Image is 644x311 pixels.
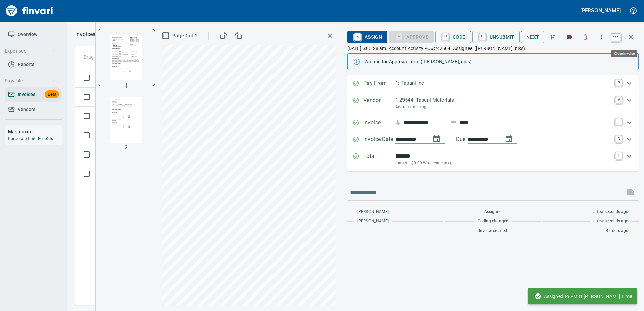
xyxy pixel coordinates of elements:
[395,160,611,167] p: (basis + $0.00 Wholesale tax)
[526,33,539,41] span: Next
[450,119,457,126] svg: Invoice description
[125,82,128,90] p: 1
[441,31,465,43] span: Code
[363,118,395,127] p: Invoice
[579,5,622,16] button: [PERSON_NAME]
[5,27,62,42] a: Overview
[535,293,632,300] span: Assigned to PM31 [PERSON_NAME] Time
[363,152,395,167] p: Total
[389,33,434,39] div: Coding Required
[622,184,639,200] span: This records your message into the invoice and notifies anyone mentioned
[160,30,200,42] button: Page 1 of 2
[456,135,488,143] p: Due
[593,218,629,225] span: a few seconds ago
[5,47,56,55] span: Expenses
[5,87,62,102] a: InvoicesBeta
[125,144,128,152] p: 2
[615,118,622,125] a: I
[8,136,53,141] a: Corporate Card Benefits
[103,35,149,80] img: Page 1
[606,228,629,234] span: 4 hours ago
[546,30,560,44] button: Flag
[18,60,34,69] span: Reports
[472,31,520,43] button: UUnsubmit
[18,30,37,39] span: Overview
[357,218,389,225] span: [PERSON_NAME]
[611,34,621,41] a: esc
[478,31,514,43] span: Unsubmit
[353,31,382,43] span: Assign
[347,148,639,171] div: Expand
[4,3,55,19] img: Finvari
[8,128,62,135] h6: Mastercard
[521,31,545,43] button: Next
[615,135,622,142] a: D
[347,131,639,148] div: Expand
[18,90,35,99] span: Invoices
[580,7,621,14] h5: [PERSON_NAME]
[75,30,95,38] p: Invoices
[442,33,449,40] a: C
[594,30,609,44] button: More
[435,31,471,43] button: CCode
[103,97,149,143] img: Page 2
[363,79,395,88] p: Pay From
[363,96,395,110] p: Vendor
[2,75,58,87] button: Payable
[428,131,445,147] button: change date
[347,45,639,52] p: [DATE] 6:00:28 am. Account Activity PO#242504. Assignee: ([PERSON_NAME], niks)
[478,218,508,225] span: Coding changed
[347,75,639,92] div: Expand
[562,30,577,44] button: Labels
[501,131,517,147] button: change due date
[5,57,62,72] a: Reports
[163,32,198,40] span: Page 1 of 2
[5,102,62,117] a: Vendors
[484,209,502,215] span: Assigned
[615,79,622,86] a: P
[615,96,622,103] a: V
[615,152,622,159] a: T
[395,79,611,87] p: 1: Tapani Inc.
[2,45,58,57] button: Expenses
[84,54,182,60] p: Drag a column heading here to group the table
[357,209,389,215] span: [PERSON_NAME]
[45,91,59,98] span: Beta
[75,30,95,38] nav: breadcrumb
[363,135,395,144] p: Invoice Date
[479,228,507,234] span: Invoice created
[347,114,639,131] div: Expand
[395,96,611,104] p: 1-29544: Tapani Materials
[347,92,639,114] div: Expand
[18,105,35,114] span: Vendors
[578,30,593,44] button: Discard
[5,77,56,85] span: Payable
[354,33,361,40] a: R
[364,56,633,68] div: Waiting for Approval from ([PERSON_NAME], niks)
[395,104,611,111] p: Address missing
[593,209,629,215] span: a few seconds ago
[347,31,387,43] button: RAssign
[479,33,486,40] a: U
